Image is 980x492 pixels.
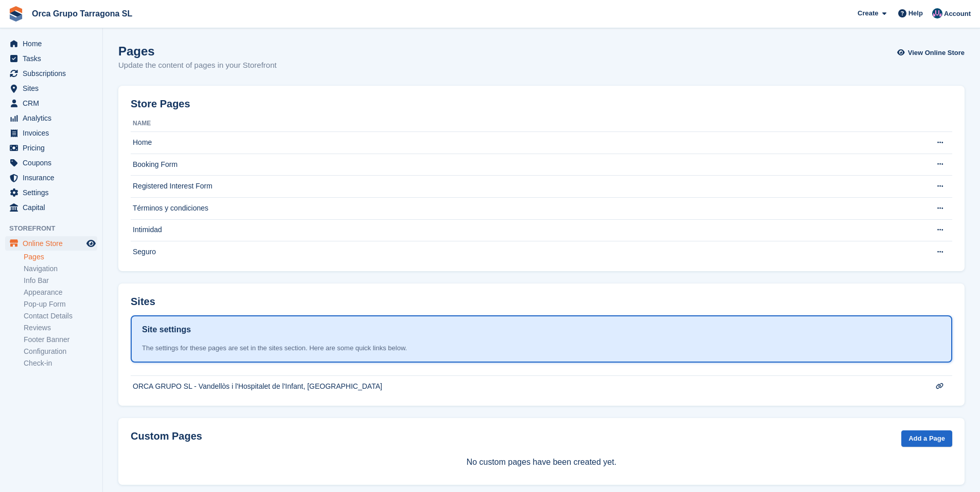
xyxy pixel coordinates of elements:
span: Create [858,8,878,18]
a: Appearance [24,288,97,297]
span: Invoices [23,126,84,140]
a: Footer Banner [24,335,97,345]
a: menu [5,236,97,251]
span: Coupons [23,156,84,170]
a: menu [5,126,97,140]
span: Pricing [23,141,84,155]
span: Sites [23,81,84,96]
a: Orca Grupo Tarragona SL [28,5,136,22]
span: Online Store [23,236,84,251]
span: Settings [23,185,84,200]
div: The settings for these pages are set in the sites section. Here are some quick links below. [142,343,941,353]
span: CRM [23,96,84,110]
span: Subscriptions [23,66,84,81]
a: menu [5,185,97,200]
a: Preview store [85,237,97,250]
p: Update the content of pages in your Storefront [118,60,277,71]
span: Insurance [23,171,84,185]
span: Account [944,9,971,19]
span: Capital [23,200,84,215]
span: Tasks [23,51,84,66]
span: Analytics [23,111,84,125]
a: Pages [24,252,97,262]
a: Check-in [24,358,97,368]
td: Términos y condiciones [131,197,911,219]
td: Booking Form [131,154,911,176]
h1: Pages [118,44,277,58]
h2: Sites [131,296,155,308]
h2: Custom Pages [131,430,202,442]
span: Help [908,8,923,18]
a: menu [5,96,97,110]
a: menu [5,36,97,51]
p: No custom pages have been created yet. [131,456,952,468]
a: Pop-up Form [24,299,97,309]
td: ORCA GRUPO SL - Vandellòs i l'Hospitalet de l'Infant, [GEOGRAPHIC_DATA] [131,375,911,397]
a: menu [5,51,97,66]
img: ADMIN MANAGMENT [932,8,942,18]
a: Reviews [24,323,97,333]
span: View Online Store [908,48,965,58]
td: Intimidad [131,219,911,241]
a: Contact Details [24,311,97,321]
a: Navigation [24,264,97,274]
h1: Site settings [142,324,191,336]
span: Storefront [9,223,102,234]
td: Seguro [131,241,911,263]
a: menu [5,156,97,170]
a: menu [5,200,97,215]
a: Info Bar [24,276,97,286]
span: Home [23,36,84,51]
h2: Store Pages [131,98,190,110]
a: menu [5,171,97,185]
td: Registered Interest Form [131,176,911,198]
a: menu [5,81,97,96]
a: menu [5,66,97,81]
th: Name [131,116,911,132]
a: Add a Page [901,430,952,447]
td: Home [131,132,911,154]
img: stora-icon-8386f47178a22dfd0bd8f6a31ec36ba5ce8667c1dd55bd0f319d3a0aa187defe.svg [8,6,24,22]
a: View Online Store [900,44,965,61]
a: Configuration [24,347,97,356]
a: menu [5,111,97,125]
a: menu [5,141,97,155]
